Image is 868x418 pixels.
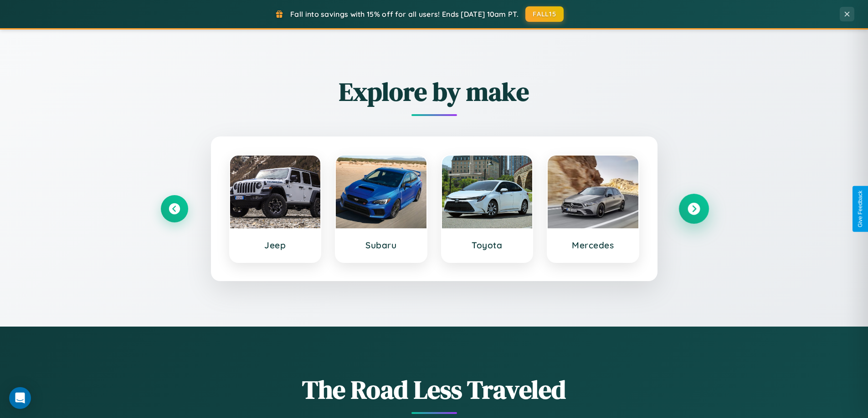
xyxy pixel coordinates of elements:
[525,6,564,22] button: FALL15
[161,74,708,109] h2: Explore by make
[451,240,524,251] h3: Toyota
[557,240,629,251] h3: Mercedes
[239,240,312,251] h3: Jeep
[161,372,708,407] h1: The Road Less Traveled
[290,10,519,19] span: Fall into savings with 15% off for all users! Ends [DATE] 10am PT.
[9,387,31,409] div: Open Intercom Messenger
[857,191,863,227] div: Give Feedback
[345,240,417,251] h3: Subaru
